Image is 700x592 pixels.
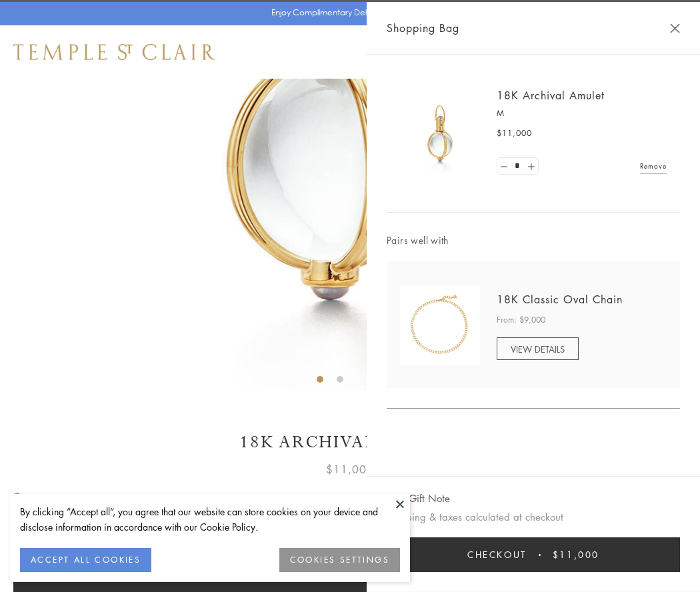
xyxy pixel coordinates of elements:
[524,158,537,175] a: Set quantity to 2
[387,490,450,507] button: Add Gift Note
[387,509,680,525] p: Shipping & taxes calculated at checkout
[387,233,680,248] span: Pairs well with
[497,313,545,327] span: From: $9,000
[20,504,400,535] div: By clicking “Accept all”, you agree that our website can store cookies on your device and disclos...
[497,292,623,307] a: 18K Classic Oval Chain
[13,431,687,454] h1: 18K Archival Amulet
[640,159,667,173] a: Remove
[497,88,605,103] a: 18K Archival Amulet
[271,6,423,19] p: Enjoy Complimentary Delivery & Returns
[553,547,599,562] span: $11,000
[279,548,400,572] button: COOKIES SETTINGS
[511,343,565,355] span: VIEW DETAILS
[13,44,215,60] img: Temple St. Clair
[20,548,151,572] button: ACCEPT ALL COOKIES
[400,285,480,365] img: N88865-OV18
[13,487,43,509] span: Size:
[497,337,579,360] a: VIEW DETAILS
[497,158,511,175] a: Set quantity to 0
[387,19,459,37] span: Shopping Bag
[497,107,667,120] p: M
[326,461,374,478] span: $11,000
[497,127,532,140] span: $11,000
[400,93,480,173] img: 18K Archival Amulet
[670,23,680,33] button: Close Shopping Bag
[387,537,680,572] button: Checkout $11,000
[467,547,527,562] span: Checkout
